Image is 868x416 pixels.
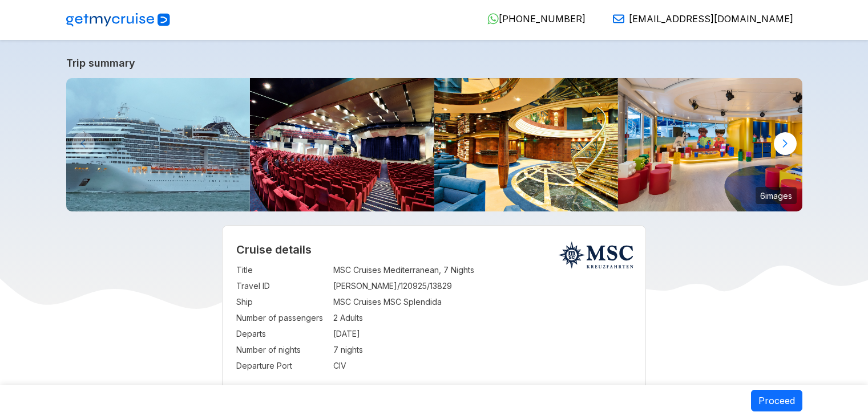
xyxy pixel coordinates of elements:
[487,13,499,25] img: WhatsApp
[478,13,586,25] a: [PHONE_NUMBER]
[250,78,434,211] img: sp_public_area_the_strand_theatre_01.jpg
[328,294,333,310] td: :
[618,78,802,211] img: sp_public_area_lego_club_03.jpg
[333,342,632,358] td: 7 nights
[236,310,328,326] td: Number of passengers
[236,342,328,358] td: Number of nights
[328,310,333,326] td: :
[66,57,802,69] a: Trip summary
[236,262,328,278] td: Title
[236,294,328,310] td: Ship
[236,278,328,294] td: Travel ID
[333,278,632,294] td: [PERSON_NAME]/120925/13829
[236,243,632,256] h2: Cruise details
[236,326,328,342] td: Departs
[328,358,333,374] td: :
[328,278,333,294] td: :
[629,13,793,25] span: [EMAIL_ADDRESS][DOMAIN_NAME]
[328,342,333,358] td: :
[333,310,632,326] td: 2 Adults
[333,294,632,310] td: MSC Cruises MSC Splendida
[236,358,328,374] td: Departure Port
[328,326,333,342] td: :
[756,187,797,204] small: 6 images
[333,326,632,342] td: [DATE]
[434,78,619,211] img: sp_public_area_yc_concierge_reception_04.jpg
[613,13,624,25] img: Email
[328,262,333,278] td: :
[604,13,793,25] a: [EMAIL_ADDRESS][DOMAIN_NAME]
[333,358,632,374] td: CIV
[751,390,802,411] button: Proceed
[66,78,251,211] img: MSC_SPLENDIDA_%2820037774212%29.jpg
[333,262,632,278] td: MSC Cruises Mediterranean, 7 Nights
[499,13,586,25] span: [PHONE_NUMBER]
